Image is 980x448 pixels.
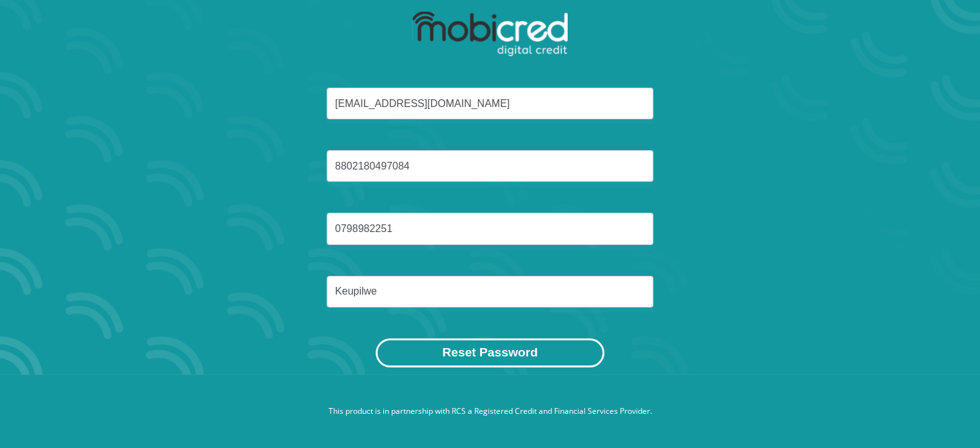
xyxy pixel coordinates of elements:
[327,276,653,307] input: Surname
[327,88,653,119] input: Email
[327,150,653,182] input: ID Number
[133,405,848,417] p: This product is in partnership with RCS a Registered Credit and Financial Services Provider.
[327,213,653,244] input: Cellphone Number
[412,12,568,57] img: mobicred logo
[376,338,604,367] button: Reset Password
